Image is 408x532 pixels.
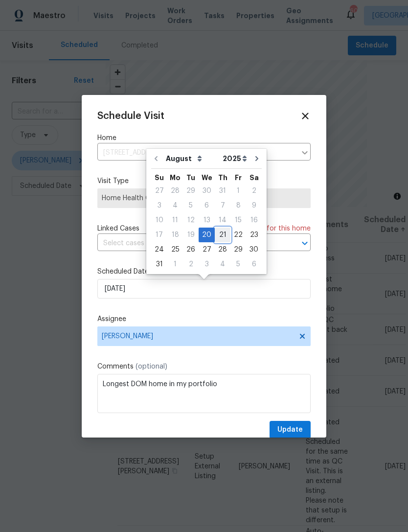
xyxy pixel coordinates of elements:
[151,184,167,198] div: Sun Jul 27 2025
[199,228,215,242] div: Wed Aug 20 2025
[97,267,311,277] label: Scheduled Date
[249,149,264,168] button: Go to next month
[136,363,167,370] span: (optional)
[151,242,167,257] div: Sun Aug 24 2025
[199,213,215,228] div: Wed Aug 13 2025
[246,213,262,227] div: 16
[230,184,246,198] div: 1
[230,198,246,213] div: Fri Aug 08 2025
[183,228,199,242] div: Tue Aug 19 2025
[230,243,246,256] div: 29
[151,228,167,242] div: Sun Aug 17 2025
[230,228,246,242] div: 22
[218,174,227,181] abbr: Thursday
[199,184,215,198] div: 30
[151,213,167,227] div: 10
[167,228,183,242] div: 18
[246,257,262,272] div: Sat Sep 06 2025
[97,236,283,251] input: Select cases
[230,199,246,212] div: 8
[215,199,230,212] div: 7
[199,257,215,271] div: 3
[215,228,230,242] div: Thu Aug 21 2025
[97,145,296,161] input: Enter in an address
[215,213,230,227] div: 14
[170,174,181,181] abbr: Monday
[246,242,262,257] div: Sat Aug 30 2025
[167,228,183,242] div: Mon Aug 18 2025
[246,243,262,256] div: 30
[97,314,311,324] label: Assignee
[199,242,215,257] div: Wed Aug 27 2025
[183,184,199,198] div: Tue Jul 29 2025
[167,257,183,272] div: Mon Sep 01 2025
[151,184,167,198] div: 27
[97,374,311,413] textarea: Longest DOM home in my portfolio
[167,257,183,271] div: 1
[246,198,262,213] div: Sat Aug 09 2025
[183,257,199,271] div: 2
[300,111,311,121] span: Close
[97,176,311,186] label: Visit Type
[183,213,199,227] div: 12
[230,257,246,272] div: Fri Sep 05 2025
[102,332,294,340] span: [PERSON_NAME]
[167,184,183,198] div: Mon Jul 28 2025
[151,243,167,256] div: 24
[249,174,259,181] abbr: Saturday
[183,257,199,272] div: Tue Sep 02 2025
[277,424,303,436] span: Update
[97,279,311,299] input: M/D/YYYY
[230,228,246,242] div: Fri Aug 22 2025
[230,184,246,198] div: Fri Aug 01 2025
[155,174,164,181] abbr: Sunday
[183,198,199,213] div: Tue Aug 05 2025
[186,174,195,181] abbr: Tuesday
[97,362,311,371] label: Comments
[235,174,242,181] abbr: Friday
[199,243,215,256] div: 27
[215,228,230,242] div: 21
[151,199,167,212] div: 3
[220,151,249,166] select: Year
[246,228,262,242] div: Sat Aug 23 2025
[246,228,262,242] div: 23
[215,184,230,198] div: Thu Jul 31 2025
[215,198,230,213] div: Thu Aug 07 2025
[199,184,215,198] div: Wed Jul 30 2025
[151,228,167,242] div: 17
[230,213,246,227] div: 15
[151,257,167,272] div: Sun Aug 31 2025
[167,198,183,213] div: Mon Aug 04 2025
[167,213,183,228] div: Mon Aug 11 2025
[215,257,230,271] div: 4
[97,133,311,143] label: Home
[215,184,230,198] div: 31
[215,257,230,272] div: Thu Sep 04 2025
[183,199,199,212] div: 5
[199,199,215,212] div: 6
[183,213,199,228] div: Tue Aug 12 2025
[246,257,262,271] div: 6
[246,213,262,228] div: Sat Aug 16 2025
[230,213,246,228] div: Fri Aug 15 2025
[149,149,163,168] button: Go to previous month
[246,184,262,198] div: 2
[246,184,262,198] div: Sat Aug 02 2025
[163,151,220,166] select: Month
[215,213,230,228] div: Thu Aug 14 2025
[183,242,199,257] div: Tue Aug 26 2025
[199,228,215,242] div: 20
[246,199,262,212] div: 9
[199,257,215,272] div: Wed Sep 03 2025
[167,213,183,227] div: 11
[167,184,183,198] div: 28
[97,224,139,233] span: Linked Cases
[199,213,215,227] div: 13
[230,257,246,271] div: 5
[183,243,199,256] div: 26
[202,174,212,181] abbr: Wednesday
[151,213,167,228] div: Sun Aug 10 2025
[215,242,230,257] div: Thu Aug 28 2025
[199,198,215,213] div: Wed Aug 06 2025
